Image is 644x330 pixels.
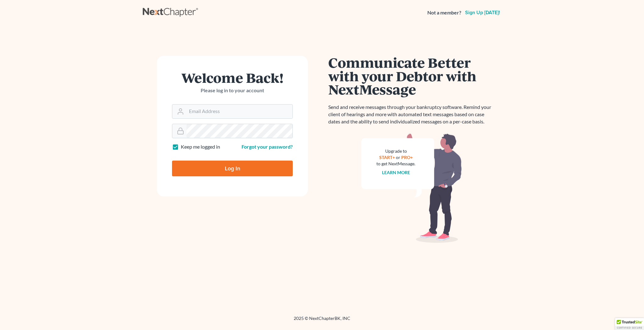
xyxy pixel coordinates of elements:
a: START+ [379,155,395,160]
h1: Communicate Better with your Debtor with NextMessage [328,56,495,96]
p: Send and receive messages through your bankruptcy software. Remind your client of hearings and mo... [328,104,495,125]
label: Keep me logged in [181,143,220,151]
strong: Not a member? [427,9,461,16]
a: PRO+ [401,155,413,160]
p: Please log in to your account [172,87,293,94]
img: nextmessage_bg-59042aed3d76b12b5cd301f8e5b87938c9018125f34e5fa2b7a6b67550977c72.svg [361,133,462,243]
input: Email Address [186,105,292,118]
h1: Welcome Back! [172,71,293,84]
span: or [396,155,400,160]
div: TrustedSite Certified [615,318,644,330]
a: Forgot your password? [241,144,293,150]
div: to get NextMessage. [376,161,415,167]
input: Log In [172,161,293,176]
a: Learn more [382,170,410,175]
div: Upgrade to [376,148,415,154]
div: 2025 © NextChapterBK, INC [143,315,501,327]
a: Sign up [DATE]! [464,10,501,15]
